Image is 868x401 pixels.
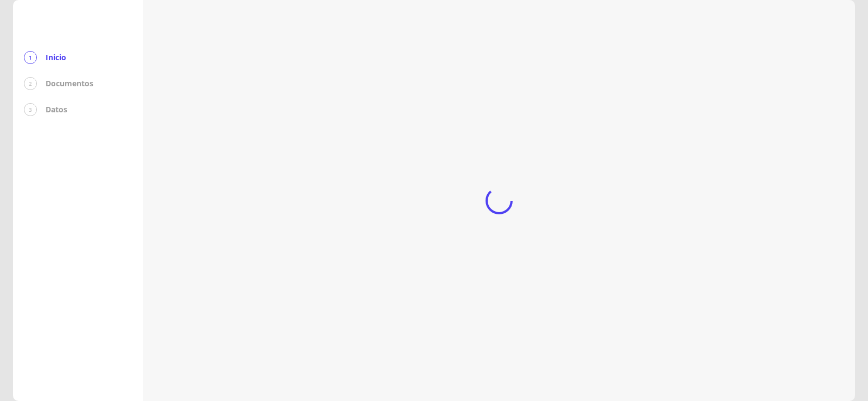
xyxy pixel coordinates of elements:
p: Datos [46,104,67,115]
div: 2 [24,77,37,90]
p: Documentos [46,78,93,89]
div: 1 [24,51,37,64]
div: 3 [24,103,37,116]
p: Inicio [46,52,66,63]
